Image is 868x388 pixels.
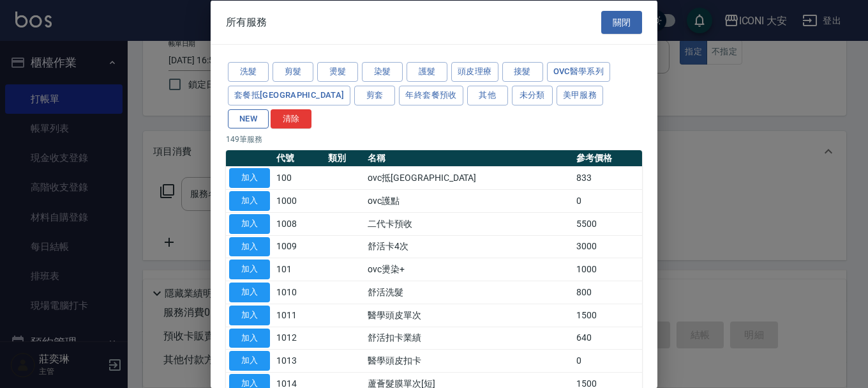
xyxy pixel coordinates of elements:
button: 加入 [229,213,270,233]
button: 護髮 [407,62,447,82]
button: 頭皮理療 [451,62,498,82]
button: 加入 [229,168,270,188]
td: 1000 [573,258,642,281]
td: 醫學頭皮扣卡 [364,349,573,372]
td: 舒活洗髮 [364,281,573,304]
td: 1009 [273,235,325,258]
button: 燙髮 [317,62,358,82]
th: 參考價格 [573,150,642,167]
td: ovc燙染+ [364,258,573,281]
td: 800 [573,281,642,304]
button: ovc醫學系列 [547,62,611,82]
button: 接髮 [502,62,543,82]
button: 剪髮 [273,62,313,82]
td: 醫學頭皮單次 [364,304,573,327]
td: 833 [573,166,642,189]
td: 1000 [273,189,325,212]
button: 加入 [229,283,270,302]
button: 加入 [229,191,270,211]
th: 類別 [325,150,364,167]
td: 100 [273,166,325,189]
button: 洗髮 [228,62,269,82]
td: 1010 [273,281,325,304]
td: 5500 [573,212,642,235]
button: 加入 [229,237,270,256]
td: 1011 [273,304,325,327]
th: 代號 [273,150,325,167]
td: 二代卡預收 [364,212,573,235]
td: 舒活扣卡業績 [364,327,573,350]
span: 所有服務 [226,15,267,28]
button: 加入 [229,260,270,279]
td: 0 [573,349,642,372]
button: 染髮 [362,62,403,82]
button: 清除 [271,109,311,128]
button: 套餐抵[GEOGRAPHIC_DATA] [228,85,350,105]
td: 640 [573,327,642,350]
button: NEW [228,109,269,128]
button: 關閉 [601,10,642,34]
button: 其他 [467,85,508,105]
td: 舒活卡4次 [364,235,573,258]
td: ovc護點 [364,189,573,212]
button: 剪套 [354,85,395,105]
td: 1500 [573,304,642,327]
td: 3000 [573,235,642,258]
button: 加入 [229,328,270,348]
button: 未分類 [512,85,553,105]
td: 0 [573,189,642,212]
button: 加入 [229,305,270,325]
td: ovc抵[GEOGRAPHIC_DATA] [364,166,573,189]
th: 名稱 [364,150,573,167]
button: 年終套餐預收 [399,85,463,105]
td: 1013 [273,349,325,372]
td: 1012 [273,327,325,350]
td: 1008 [273,212,325,235]
button: 加入 [229,351,270,371]
button: 美甲服務 [557,85,604,105]
p: 149 筆服務 [226,134,642,145]
td: 101 [273,258,325,281]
